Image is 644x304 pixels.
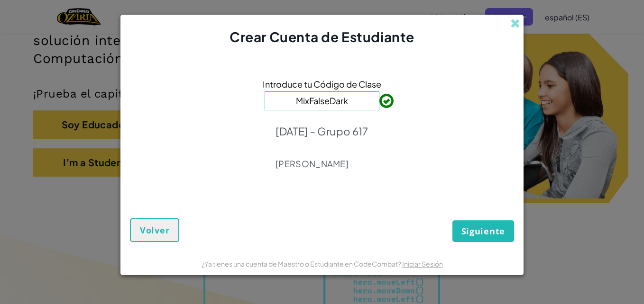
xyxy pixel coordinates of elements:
span: Crear Cuenta de Estudiante [230,28,414,45]
p: [DATE] - Grupo 617 [276,125,368,138]
button: Volver [130,218,179,242]
a: Iniciar Sesión [402,259,443,268]
p: [PERSON_NAME] [276,158,368,170]
span: Introduce tu Código de Clase [263,77,381,91]
span: Siguiente [461,225,505,237]
span: Volver [140,224,169,236]
button: Siguiente [452,220,514,242]
span: ¿Ya tienes una cuenta de Maestro o Estudiante en CodeCombat? [202,259,402,268]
